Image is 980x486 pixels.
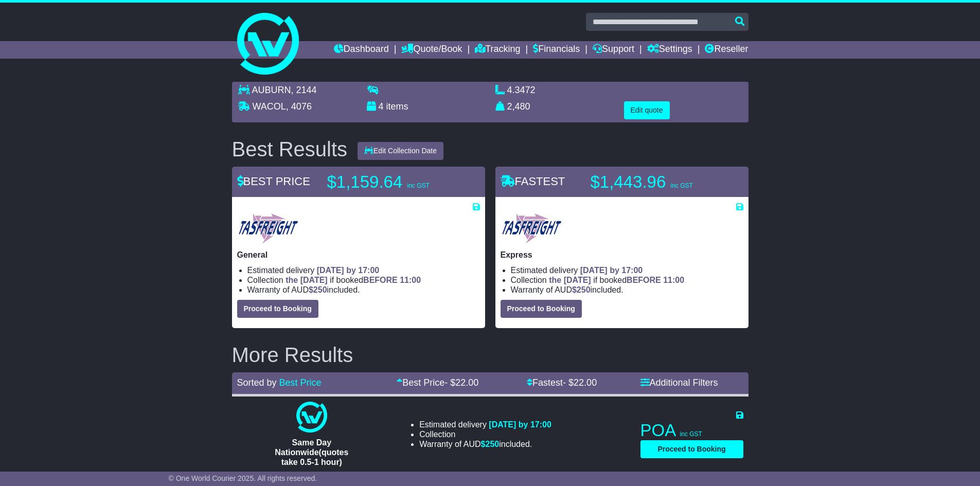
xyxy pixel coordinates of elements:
[527,377,597,388] a: Fastest- $22.00
[419,420,551,429] li: Estimated delivery
[227,138,353,160] div: Best Results
[247,265,480,275] li: Estimated delivery
[549,276,591,284] span: the [DATE]
[286,276,327,284] span: the [DATE]
[401,41,462,59] a: Quote/Book
[286,101,312,112] span: , 4076
[511,265,743,275] li: Estimated delivery
[313,285,327,294] span: 250
[363,276,398,284] span: BEFORE
[317,266,380,275] span: [DATE] by 17:00
[327,172,456,192] p: $1,159.64
[358,142,443,160] button: Edit Collection Date
[237,250,480,260] p: General
[663,276,684,284] span: 11:00
[680,430,702,438] span: inc GST
[386,101,408,112] span: items
[501,175,565,188] span: FASTEST
[237,300,318,318] button: Proceed to Booking
[640,377,718,388] a: Additional Filters
[237,175,310,188] span: BEST PRICE
[580,266,643,275] span: [DATE] by 17:00
[670,182,692,189] span: inc GST
[444,377,478,388] span: - $
[252,85,291,95] span: AUBURN
[291,85,317,95] span: , 2144
[247,275,480,285] li: Collection
[455,377,478,388] span: 22.00
[296,402,327,433] img: One World Courier: Same Day Nationwide(quotes take 0.5-1 hour)
[419,439,551,449] li: Warranty of AUD included.
[379,101,384,112] span: 4
[419,429,551,439] li: Collection
[647,41,692,59] a: Settings
[501,300,582,318] button: Proceed to Booking
[475,41,520,59] a: Tracking
[237,377,277,388] span: Sorted by
[253,101,286,112] span: WACOL
[279,377,322,388] a: Best Price
[489,420,551,429] span: [DATE] by 17:00
[507,101,530,112] span: 2,480
[407,182,429,189] span: inc GST
[334,41,389,59] a: Dashboard
[511,275,743,285] li: Collection
[501,212,563,245] img: Tasfreight: Express
[533,41,580,59] a: Financials
[501,250,743,260] p: Express
[563,377,597,388] span: - $
[247,285,480,295] li: Warranty of AUD included.
[640,420,743,441] p: POA
[400,276,421,284] span: 11:00
[591,172,719,192] p: $1,443.96
[627,276,661,284] span: BEFORE
[640,440,743,458] button: Proceed to Booking
[549,276,684,284] span: if booked
[593,41,634,59] a: Support
[624,101,670,119] button: Edit quote
[397,377,478,388] a: Best Price- $22.00
[705,41,748,59] a: Reseller
[507,85,536,95] span: 4.3472
[232,344,749,366] h2: More Results
[572,285,591,294] span: $
[286,276,421,284] span: if booked
[511,285,743,295] li: Warranty of AUD included.
[237,212,299,245] img: Tasfreight: General
[577,285,591,294] span: 250
[481,440,500,448] span: $
[309,285,327,294] span: $
[574,377,597,388] span: 22.00
[486,440,500,448] span: 250
[275,438,348,466] span: Same Day Nationwide(quotes take 0.5-1 hour)
[169,474,317,482] span: © One World Courier 2025. All rights reserved.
